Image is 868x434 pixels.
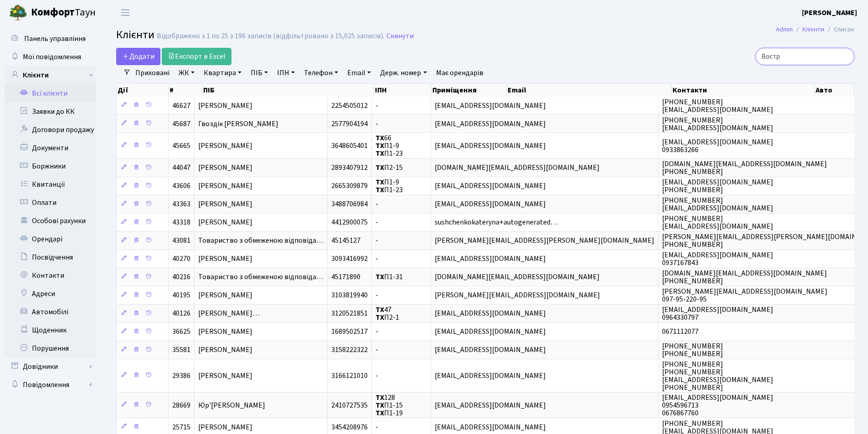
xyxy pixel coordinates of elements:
span: Товариство з обмеженою відповіда… [198,272,324,282]
a: Контакти [5,266,96,285]
b: [PERSON_NAME] [802,8,857,18]
span: [EMAIL_ADDRESS][DOMAIN_NAME] [435,141,546,151]
b: ТХ [375,133,384,143]
span: [EMAIL_ADDRESS][DOMAIN_NAME] 0937167843 [662,250,773,268]
button: Переключити навігацію [114,5,137,20]
span: [PHONE_NUMBER] [EMAIL_ADDRESS][DOMAIN_NAME] [662,97,773,115]
a: Експорт в Excel [162,48,231,65]
th: ІПН [374,84,431,97]
span: [EMAIL_ADDRESS][DOMAIN_NAME] 0964330797 [662,305,773,322]
a: Адреси [5,285,96,303]
b: ТХ [375,400,384,410]
a: Автомобілі [5,303,96,321]
span: [DOMAIN_NAME][EMAIL_ADDRESS][DOMAIN_NAME] [435,272,600,282]
span: 43318 [172,218,190,228]
span: - [375,254,378,264]
a: ЖК [175,65,198,81]
span: 1689502517 [331,327,368,337]
nav: breadcrumb [762,20,868,39]
span: 40216 [172,272,190,282]
a: Додати [116,48,160,65]
span: 66 П1-9 П1-23 [375,133,403,158]
a: [PERSON_NAME] [802,7,857,18]
span: - [375,236,378,246]
span: [PERSON_NAME][EMAIL_ADDRESS][PERSON_NAME][DOMAIN_NAME] [435,236,654,246]
span: 28669 [172,400,190,410]
span: 25715 [172,422,190,432]
span: [PERSON_NAME] [198,163,252,173]
span: 2410727535 [331,400,368,410]
b: ТХ [375,141,384,151]
span: Мої повідомлення [23,52,81,62]
span: [EMAIL_ADDRESS][DOMAIN_NAME] [435,422,546,432]
span: 128 П1-15 П1-19 [375,393,403,418]
th: Контакти [672,84,814,97]
span: [PERSON_NAME][EMAIL_ADDRESS][DOMAIN_NAME] [435,291,600,301]
span: Додати [122,51,154,61]
span: [PERSON_NAME] [198,422,252,432]
span: [DOMAIN_NAME][EMAIL_ADDRESS][DOMAIN_NAME] [435,163,600,173]
span: - [375,291,378,301]
th: Email [507,84,672,97]
span: [DOMAIN_NAME][EMAIL_ADDRESS][DOMAIN_NAME] [PHONE_NUMBER] [662,159,827,177]
span: 4412900075 [331,218,368,228]
a: Панель управління [5,30,96,48]
span: 3454208976 [331,422,368,432]
span: 43606 [172,181,190,191]
span: [PHONE_NUMBER] [EMAIL_ADDRESS][DOMAIN_NAME] [662,115,773,133]
span: 47 П2-1 [375,305,399,322]
b: ТХ [375,272,384,282]
a: Admin [776,25,793,34]
span: Панель управління [24,34,86,44]
span: - [375,119,378,129]
span: 45665 [172,141,190,151]
span: Товариство з обмеженою відповіда… [198,236,324,246]
span: [PERSON_NAME] [198,345,252,355]
a: Оплати [5,194,96,212]
a: Email [344,65,375,81]
a: Договори продажу [5,121,96,139]
span: 46627 [172,101,190,111]
span: [PHONE_NUMBER] [PHONE_NUMBER] [662,341,723,359]
a: Щоденник [5,321,96,339]
span: 36625 [172,327,190,337]
b: Комфорт [31,5,75,20]
th: Дії [117,84,169,97]
a: Скинути [386,32,414,41]
div: Відображено з 1 по 25 з 196 записів (відфільтровано з 15,025 записів). [157,32,385,41]
a: Квартира [200,65,245,81]
a: Особові рахунки [5,212,96,230]
span: Юр'[PERSON_NAME] [198,400,265,410]
span: Гвоздік [PERSON_NAME] [198,119,278,129]
span: 35581 [172,345,190,355]
span: 40126 [172,309,190,319]
span: [PERSON_NAME] [198,141,252,151]
a: Мої повідомлення [5,48,96,66]
th: # [169,84,202,97]
span: 45687 [172,119,190,129]
span: [EMAIL_ADDRESS][DOMAIN_NAME] [435,119,546,129]
span: [EMAIL_ADDRESS][DOMAIN_NAME] 0933863266 [662,137,773,155]
span: 43363 [172,199,190,209]
span: [PERSON_NAME] [198,327,252,337]
span: [EMAIL_ADDRESS][DOMAIN_NAME] [435,199,546,209]
th: Приміщення [431,84,507,97]
th: ПІБ [202,84,374,97]
a: ПІБ [247,65,272,81]
span: 0671112077 [662,327,699,337]
span: - [375,218,378,228]
span: [EMAIL_ADDRESS][DOMAIN_NAME] [435,327,546,337]
span: 3158222322 [331,345,368,355]
a: Держ. номер [376,65,430,81]
span: Таун [31,5,96,20]
a: Квитанції [5,175,96,194]
span: 3093416992 [331,254,368,264]
b: ТХ [375,408,384,418]
span: 3103819940 [331,291,368,301]
span: [EMAIL_ADDRESS][DOMAIN_NAME] [435,400,546,410]
span: П1-31 [375,272,403,282]
span: [PERSON_NAME] [198,371,252,381]
a: Боржники [5,157,96,175]
a: Орендарі [5,230,96,248]
span: 2893407912 [331,163,368,173]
